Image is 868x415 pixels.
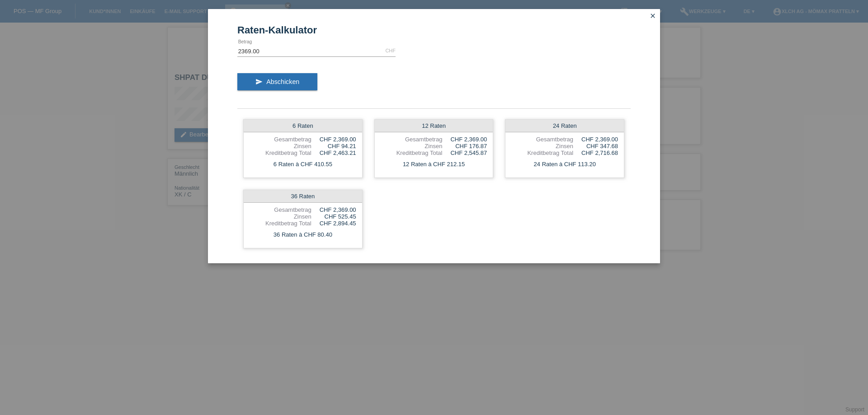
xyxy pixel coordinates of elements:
div: Zinsen [250,213,311,220]
div: Kreditbetrag Total [381,149,443,156]
button: send Abschicken [237,73,317,90]
div: Gesamtbetrag [250,136,311,143]
div: Zinsen [511,143,573,149]
div: 36 Raten à CHF 80.40 [244,229,362,241]
div: CHF 347.68 [573,143,618,149]
div: CHF 2,369.00 [311,206,356,213]
div: CHF 2,369.00 [573,136,618,143]
div: CHF 2,369.00 [442,136,487,143]
div: Gesamtbetrag [511,136,573,143]
div: 24 Raten [505,120,624,132]
div: CHF 525.45 [311,213,356,220]
div: Zinsen [250,143,311,149]
div: Gesamtbetrag [381,136,443,143]
span: Abschicken [266,78,299,85]
div: CHF [385,48,396,53]
div: Kreditbetrag Total [511,149,573,156]
a: close [647,11,659,22]
div: 6 Raten [244,120,362,132]
div: CHF 2,369.00 [311,136,356,143]
div: CHF 176.87 [442,143,487,149]
div: CHF 2,463.21 [311,149,356,156]
div: Gesamtbetrag [250,206,311,213]
div: CHF 94.21 [311,143,356,149]
div: CHF 2,716.68 [573,149,618,156]
div: CHF 2,894.45 [311,220,356,227]
div: Kreditbetrag Total [250,220,311,227]
div: CHF 2,545.87 [442,149,487,156]
div: Zinsen [381,143,443,149]
div: 6 Raten à CHF 410.55 [244,159,362,170]
div: 36 Raten [244,190,362,203]
h1: Raten-Kalkulator [237,24,631,36]
div: Kreditbetrag Total [250,149,311,156]
div: 24 Raten à CHF 113.20 [505,159,624,170]
div: 12 Raten [375,120,493,132]
i: close [649,12,656,19]
i: send [255,78,263,85]
div: 12 Raten à CHF 212.15 [375,159,493,170]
